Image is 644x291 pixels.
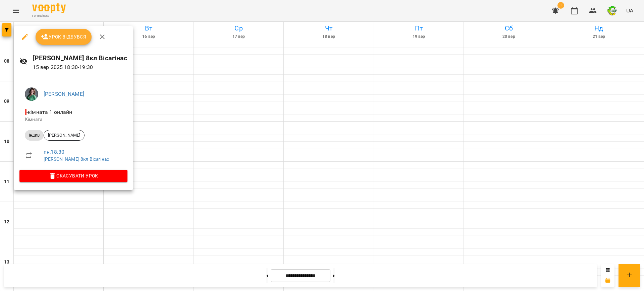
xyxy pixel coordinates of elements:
[44,130,85,141] div: [PERSON_NAME]
[25,172,122,180] span: Скасувати Урок
[25,87,38,101] img: 1ab2756152308257a2fcfda286a8beec.jpeg
[25,109,74,115] span: - кімната 1 онлайн
[44,149,64,155] a: пн , 18:30
[44,91,84,97] a: [PERSON_NAME]
[19,170,127,182] button: Скасувати Урок
[44,156,109,162] a: [PERSON_NAME] 8кл Вісагінас
[44,132,84,138] span: [PERSON_NAME]
[41,33,87,41] span: Урок відбувся
[36,29,92,45] button: Урок відбувся
[33,63,127,71] p: 15 вер 2025 18:30 - 19:30
[25,132,44,138] span: Індив
[25,116,122,123] p: Кімната
[33,53,127,63] h6: [PERSON_NAME] 8кл Вісагінас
